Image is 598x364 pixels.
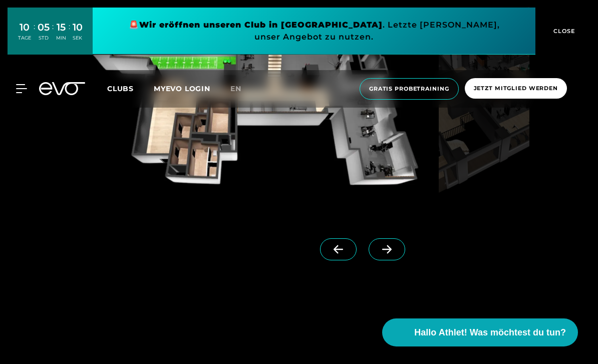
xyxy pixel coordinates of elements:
div: 15 [56,20,66,35]
button: Hallo Athlet! Was möchtest du tun? [382,318,578,346]
div: : [34,21,35,48]
span: Hallo Athlet! Was möchtest du tun? [414,326,566,339]
div: : [52,21,54,48]
a: Jetzt Mitglied werden [462,78,570,100]
span: Clubs [107,84,134,93]
div: 10 [18,20,31,35]
span: Jetzt Mitglied werden [474,84,558,93]
div: TAGE [18,35,31,42]
div: 10 [73,20,83,35]
button: CLOSE [535,8,590,55]
div: : [69,21,70,48]
div: STD [38,35,50,42]
span: en [230,84,241,93]
div: 05 [38,20,50,35]
a: Clubs [107,84,154,93]
div: MIN [56,35,66,42]
a: Gratis Probetraining [357,78,462,100]
a: en [230,83,253,95]
span: CLOSE [551,27,575,36]
span: Gratis Probetraining [369,85,449,93]
a: MYEVO LOGIN [154,84,210,93]
div: SEK [73,35,83,42]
